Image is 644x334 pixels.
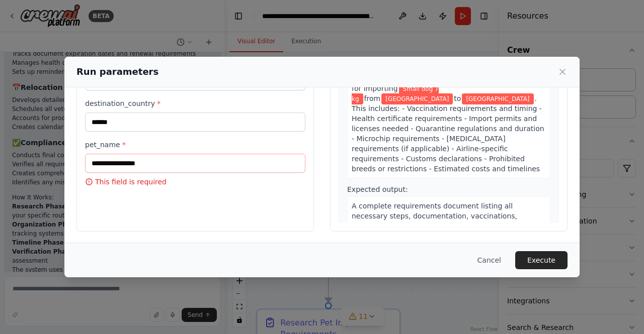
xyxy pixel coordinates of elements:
span: A complete requirements document listing all necessary steps, documentation, vaccinations, permit... [352,202,545,260]
h2: Run parameters [76,65,158,79]
button: Execute [515,251,568,269]
span: from [364,94,381,102]
span: Expected output: [347,185,408,193]
button: Cancel [469,251,509,269]
span: Variable: pet_type [352,83,439,104]
span: Variable: destination_country [462,93,533,104]
label: pet_name [85,140,305,150]
p: This field is required [85,177,305,187]
span: to [454,94,461,102]
label: destination_country [85,98,305,108]
span: Variable: origin_country [381,93,453,104]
